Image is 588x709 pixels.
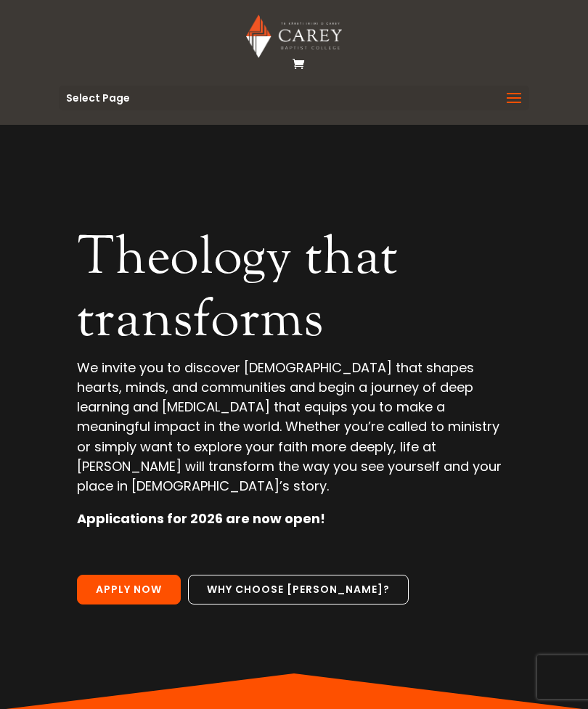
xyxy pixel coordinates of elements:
[246,15,341,58] img: Carey Baptist College
[77,225,512,358] h2: Theology that transforms
[77,575,181,605] a: Apply Now
[188,575,409,605] a: Why choose [PERSON_NAME]?
[77,509,325,528] strong: Applications for 2026 are now open!
[77,358,512,509] p: We invite you to discover [DEMOGRAPHIC_DATA] that shapes hearts, minds, and communities and begin...
[66,93,130,103] span: Select Page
